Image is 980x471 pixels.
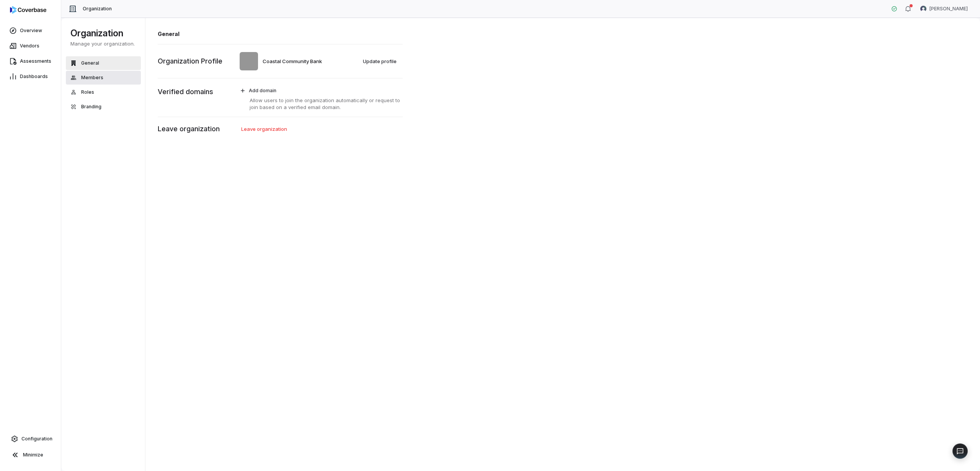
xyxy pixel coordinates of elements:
p: Allow users to join the organization automatically or request to join based on a verified email d... [236,97,403,111]
span: Dashboards [20,73,48,80]
button: Chris Morgan avatar[PERSON_NAME] [916,3,972,15]
span: Organization [83,6,112,12]
button: Leave organization [237,123,292,135]
button: Add domain [236,85,403,97]
span: Overview [20,28,42,34]
a: Configuration [3,432,58,446]
img: Chris Morgan avatar [920,6,926,12]
p: Verified domains [158,87,213,97]
span: Add domain [249,88,276,94]
span: [PERSON_NAME] [929,6,968,12]
a: Dashboards [2,70,59,83]
p: Leave organization [158,124,220,134]
a: Vendors [2,39,59,53]
img: logo-D7KZi-bG.svg [10,6,46,14]
span: Branding [81,104,101,110]
span: Roles [81,89,94,95]
button: Minimize [3,447,58,463]
span: Configuration [21,436,52,442]
button: Branding [66,100,141,114]
h1: Organization [70,27,136,39]
h1: General [158,30,403,38]
span: Coastal Community Bank [263,58,322,65]
p: Organization Profile [158,56,222,66]
button: Members [66,71,141,85]
a: Overview [2,24,59,37]
span: Vendors [20,43,39,49]
img: Coastal Community Bank [240,52,258,70]
span: Minimize [23,452,43,458]
span: Assessments [20,58,51,64]
button: General [66,56,141,70]
span: General [81,60,99,66]
button: Update profile [359,55,401,67]
button: Roles [66,85,141,99]
p: Manage your organization. [70,40,136,47]
a: Assessments [2,54,59,68]
span: Members [81,75,103,81]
